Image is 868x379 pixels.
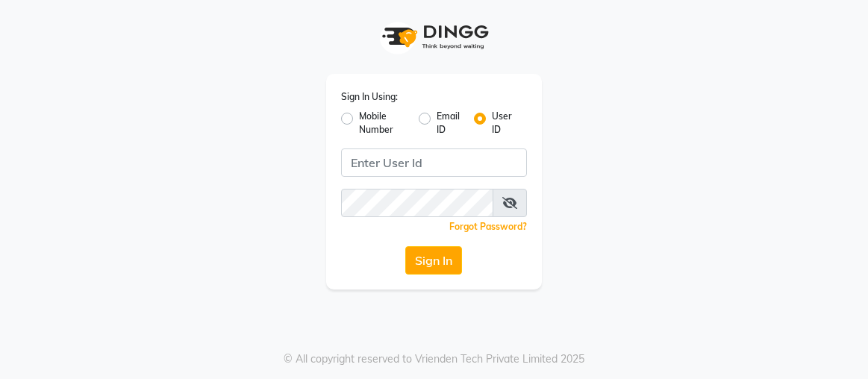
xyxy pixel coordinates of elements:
[359,110,407,137] label: Mobile Number
[341,148,528,177] input: Username
[437,110,462,137] label: Email ID
[341,90,398,104] label: Sign In Using:
[374,15,493,59] img: logo1.svg
[405,246,462,275] button: Sign In
[341,189,494,217] input: Username
[492,110,515,137] label: User ID
[449,221,527,232] a: Forgot Password?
